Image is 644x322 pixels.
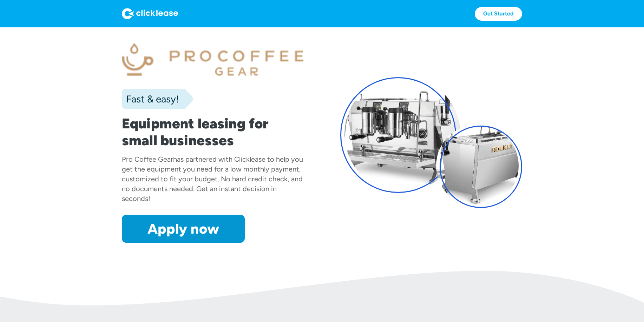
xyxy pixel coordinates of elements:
[475,7,522,21] a: Get Started
[122,115,304,149] h1: Equipment leasing for small businesses
[122,92,179,106] div: Fast & easy!
[122,215,245,243] a: Apply now
[122,155,303,203] div: has partnered with Clicklease to help you get the equipment you need for a low monthly payment, c...
[122,155,173,163] div: Pro Coffee Gear
[122,8,178,19] img: Logo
